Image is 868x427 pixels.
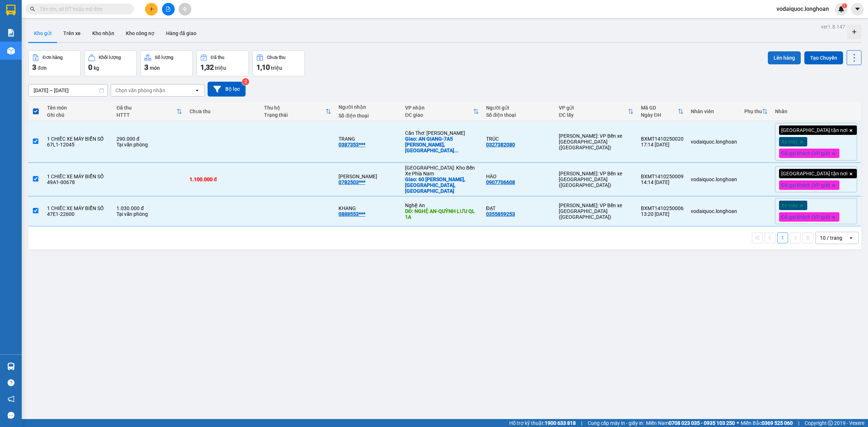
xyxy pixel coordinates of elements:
div: 290.000 đ [116,136,182,142]
img: warehouse-icon [7,47,15,55]
button: Trên xe [58,25,86,42]
div: Khối lượng [99,55,121,60]
div: [PERSON_NAME]: VP Bến xe [GEOGRAPHIC_DATA] ([GEOGRAPHIC_DATA]) [559,133,633,150]
div: Chưa thu [190,108,257,114]
span: message [8,412,14,419]
div: 1 CHIẾC XE MÁY BIỂN SỐ 47E1-22600 [47,205,110,217]
div: Giao: AN GIANG-7A5 LÊ THỊ HỒNG GẤM,BÌNH KHÁNH.TP LONG XUYÊN [405,136,479,153]
div: Người gửi [486,105,552,111]
div: Cần Thơ: [PERSON_NAME] [405,130,479,136]
span: 3 [32,63,36,72]
div: Nhãn [775,108,857,114]
span: file-add [166,7,171,12]
strong: 0708 023 035 - 0935 103 250 [669,420,735,426]
div: TRÚC [486,136,552,142]
div: Số điện thoại [486,112,552,118]
div: Nghệ An [405,202,479,208]
span: aim [182,7,187,12]
th: Toggle SortBy [260,102,335,121]
img: icon-new-feature [838,6,844,12]
button: file-add [162,3,175,16]
span: 1 [843,3,846,8]
div: VP nhận [405,105,473,111]
div: HTTT [116,112,176,118]
span: 0 [88,63,92,72]
sup: 2 [242,78,249,85]
div: Số lượng [155,55,173,60]
div: Tạo kho hàng mới [847,25,861,39]
div: vodaiquoc.longhoan [691,208,737,214]
th: Toggle SortBy [555,102,637,121]
div: KHANG [339,205,398,211]
button: Đã thu1,32 triệu [196,50,249,76]
strong: 0369 525 060 [762,420,793,426]
div: 1 CHIẾC XE MÁY BIỂN SỐ 49A1-00678 [47,174,110,185]
span: món [150,65,160,71]
div: Ghi chú [47,112,110,118]
div: Chọn văn phòng nhận [115,87,165,94]
div: 1 CHIẾC XE MÁY BIỂN SỐ 67L1-12045 [47,136,110,148]
button: Bộ lọc [208,82,246,97]
span: ... [454,148,459,153]
button: Tạo Chuyến [804,51,843,64]
div: VP gửi [559,105,627,111]
div: ĐC lấy [559,112,627,118]
span: plus [149,7,154,12]
div: Đơn hàng [43,55,63,60]
div: Người nhận [339,104,398,110]
span: [GEOGRAPHIC_DATA] tận nơi [781,170,847,177]
div: 17:14 [DATE] [641,142,684,148]
input: Select a date range. [29,85,107,96]
div: TRANG [339,136,398,142]
span: vodaiquoc.longhoan [771,4,835,13]
button: caret-down [851,3,864,16]
button: Hàng đã giao [160,25,202,42]
button: 1 [777,232,788,243]
input: Tìm tên, số ĐT hoặc mã đơn [40,5,125,13]
div: BXMT1410250009 [641,174,684,179]
span: triệu [271,65,282,71]
button: Kho nhận [86,25,120,42]
span: Cung cấp máy in - giấy in: [588,419,644,427]
span: Đã gọi khách (VP gửi) [781,150,830,157]
div: 1.030.000 đ [116,205,182,211]
span: 1,10 [256,63,270,72]
span: 3 [144,63,148,72]
span: | [581,419,582,427]
div: Chưa thu [267,55,285,60]
span: Miền Bắc [741,419,793,427]
span: Đã gọi khách (VP gửi) [781,214,830,220]
div: Số điện thoại [339,113,398,119]
div: [PERSON_NAME]: VP Bến xe [GEOGRAPHIC_DATA] ([GEOGRAPHIC_DATA]) [559,171,633,188]
div: BXMT1410250020 [641,136,684,142]
th: Toggle SortBy [741,102,771,121]
span: Xe máy [781,138,798,145]
span: copyright [828,420,833,426]
div: ĐẠT [486,205,552,211]
div: [GEOGRAPHIC_DATA]: Kho Bến Xe Phía Nam [405,165,479,176]
span: | [798,419,799,427]
img: solution-icon [7,29,15,37]
span: search [30,7,35,12]
span: notification [8,396,14,402]
button: plus [145,3,158,16]
div: [PERSON_NAME]: VP Bến xe [GEOGRAPHIC_DATA] ([GEOGRAPHIC_DATA]) [559,202,633,220]
div: 14:14 [DATE] [641,179,684,185]
span: [GEOGRAPHIC_DATA] tận nơi [781,127,847,133]
div: 0355859253 [486,211,515,217]
div: ver 1.8.147 [821,23,845,31]
button: Kho công nợ [120,25,160,42]
div: Nhân viên [691,108,737,114]
sup: 1 [842,3,847,8]
svg: open [194,87,200,93]
div: BXMT1410250006 [641,205,684,211]
div: Ngày ĐH [641,112,678,118]
div: ĐC giao [405,112,473,118]
div: 10 / trang [820,234,842,242]
div: 0907706608 [486,179,515,185]
button: Số lượng3món [140,50,193,76]
span: Đã gọi khách (VP gửi) [781,182,830,188]
div: vodaiquoc.longhoan [691,176,737,182]
div: Tên món [47,105,110,111]
div: Đã thu [116,105,176,111]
